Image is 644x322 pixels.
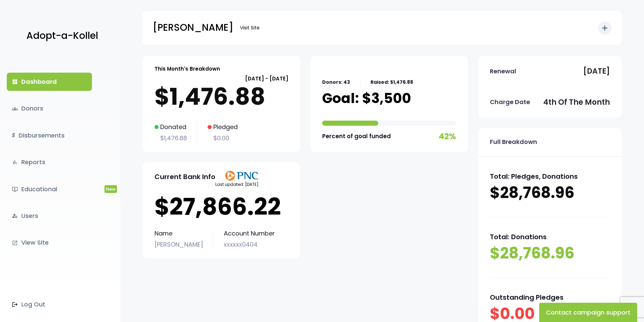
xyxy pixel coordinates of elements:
a: launchView Site [7,233,92,252]
a: $Disbursements [7,126,92,145]
a: Adopt-a-Kollel [23,20,98,52]
a: bar_chartReports [7,153,92,171]
p: [PERSON_NAME] [154,239,203,250]
p: $28,768.96 [490,243,610,264]
i: dashboard [12,79,18,85]
p: $28,768.96 [490,182,610,203]
i: launch [12,240,18,246]
p: Charge Date [490,97,530,107]
p: Outstanding Pledges [490,291,610,303]
p: Renewal [490,66,516,77]
p: [PERSON_NAME] [153,19,233,36]
i: $ [12,131,15,141]
span: New [104,185,117,193]
img: PNClogo.svg [225,171,259,181]
p: Raised: $1,476.88 [371,78,413,86]
a: Log Out [7,295,92,314]
p: Donated [154,122,187,132]
p: Name [154,228,203,239]
p: Goal: $3,500 [322,90,411,107]
p: Full Breakdown [490,137,537,147]
p: Account Number [224,228,275,239]
p: Total: Pledges, Donations [490,170,610,182]
p: $0.00 [208,133,238,144]
p: Adopt-a-Kollel [26,27,98,44]
span: groups [12,106,18,112]
i: bar_chart [12,159,18,165]
p: 4th of the month [543,96,610,109]
a: dashboardDashboard [7,73,92,91]
p: $27,866.22 [154,193,288,220]
p: Current Bank Info [154,171,215,183]
a: ondemand_videoEducationalNew [7,180,92,198]
p: Total: Donations [490,231,610,243]
p: 42% [439,129,456,144]
p: Last updated: [DATE] [215,181,259,188]
p: xxxxxx0404 [224,239,275,250]
i: ondemand_video [12,186,18,192]
button: Contact campaign support [539,303,637,322]
p: [DATE] - [DATE] [154,74,288,83]
i: manage_accounts [12,213,18,219]
p: $1,476.88 [154,83,288,110]
a: manage_accountsUsers [7,207,92,225]
a: groupsDonors [7,99,92,118]
p: Pledged [208,122,238,132]
p: $1,476.88 [154,133,187,144]
a: Visit Site [237,21,263,34]
p: Donors: 43 [322,78,350,86]
p: [DATE] [583,65,610,78]
p: This Month's Breakdown [154,64,220,73]
button: add [598,21,612,35]
p: Percent of goal funded [322,131,391,142]
i: add [601,24,609,32]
